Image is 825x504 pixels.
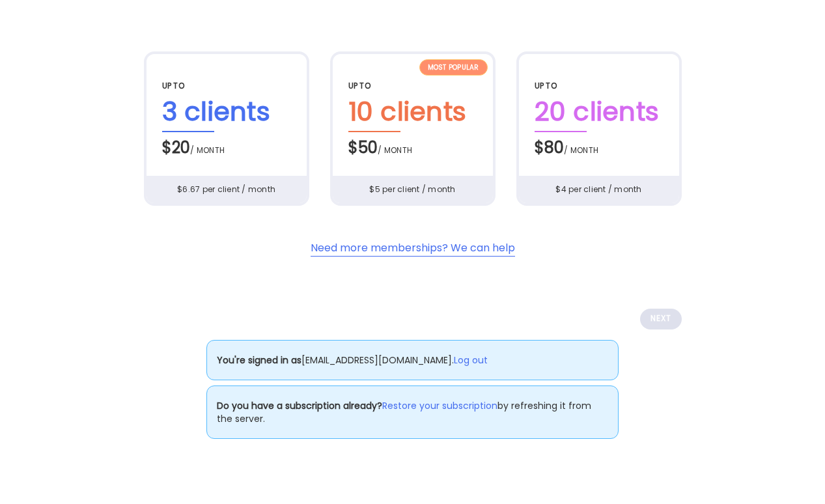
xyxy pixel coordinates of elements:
[518,176,680,203] div: $4 per client / month
[564,145,598,156] span: / month
[640,309,682,329] div: Next
[535,80,664,92] div: up to
[301,354,452,367] span: [EMAIL_ADDRESS][DOMAIN_NAME]
[217,354,301,367] b: You're signed in as
[206,385,619,439] p: by refreshing it from the server.
[162,92,291,132] div: 3 clients
[348,80,477,92] div: up to
[217,399,382,412] b: Do you have a subscription already?
[535,132,664,160] div: $80
[419,59,488,76] div: Most popular
[146,176,307,203] div: $6.67 per client / month
[206,340,619,380] p: .
[378,145,412,156] span: / month
[311,240,515,257] section: Need more memberships? We can help
[162,80,291,92] div: up to
[332,176,494,203] div: $5 per client / month
[162,132,291,160] div: $20
[348,132,477,160] div: $50
[454,354,488,367] a: Log out
[348,92,477,132] div: 10 clients
[382,399,497,413] a: Restore your subscription
[190,145,225,156] span: / month
[535,92,664,132] div: 20 clients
